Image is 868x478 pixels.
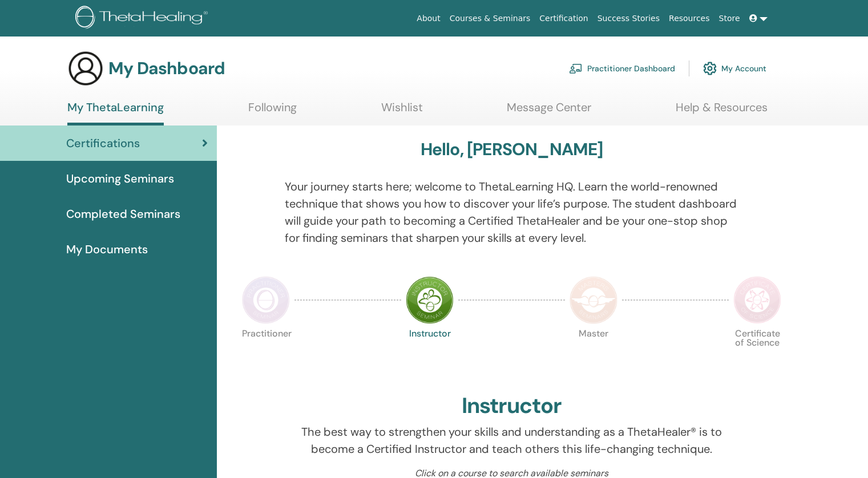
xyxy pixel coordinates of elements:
[242,329,290,377] p: Practitioner
[421,139,603,160] h3: Hello, [PERSON_NAME]
[242,276,290,324] img: Practitioner
[703,56,766,81] a: My Account
[285,178,739,246] p: Your journey starts here; welcome to ThetaLearning HQ. Learn the world-renowned technique that sh...
[445,8,535,29] a: Courses & Seminars
[535,8,592,29] a: Certification
[66,241,148,258] span: My Documents
[570,329,617,377] p: Master
[570,276,617,324] img: Master
[676,100,768,123] a: Help & Resources
[733,329,781,377] p: Certificate of Science
[406,276,454,324] img: Instructor
[664,8,714,29] a: Resources
[75,6,212,31] img: logo.png
[569,56,675,81] a: Practitioner Dashboard
[593,8,664,29] a: Success Stories
[569,63,583,74] img: chalkboard-teacher.svg
[66,205,180,222] span: Completed Seminars
[462,393,562,419] h2: Instructor
[67,100,164,125] a: My ThetaLearning
[406,329,454,377] p: Instructor
[285,423,739,457] p: The best way to strengthen your skills and understanding as a ThetaHealer® is to become a Certifi...
[248,100,297,123] a: Following
[733,276,781,324] img: Certificate of Science
[381,100,423,123] a: Wishlist
[412,8,445,29] a: About
[714,8,745,29] a: Store
[703,59,717,78] img: cog.svg
[66,170,174,187] span: Upcoming Seminars
[108,58,225,79] h3: My Dashboard
[507,100,591,123] a: Message Center
[67,50,104,87] img: generic-user-icon.jpg
[66,135,140,152] span: Certifications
